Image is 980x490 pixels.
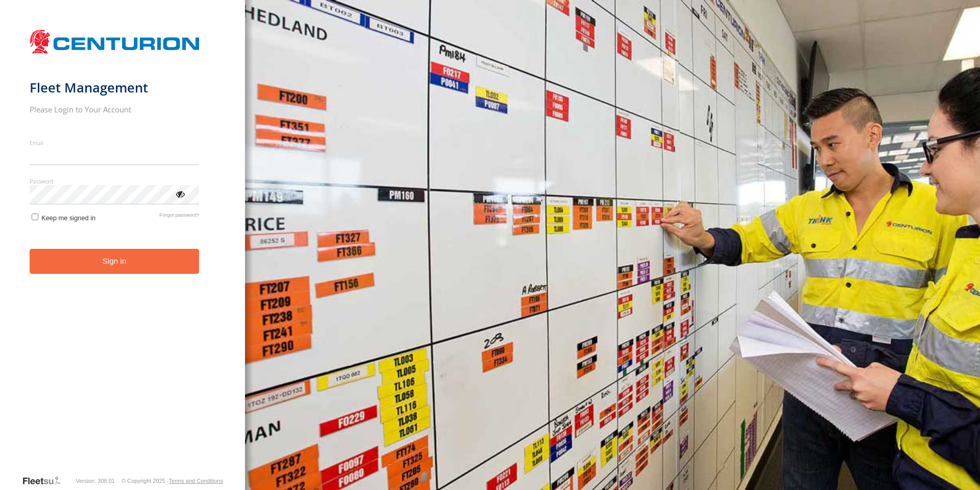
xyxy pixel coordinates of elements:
[30,177,200,185] label: Password
[160,212,200,222] a: Forgot password?
[30,139,200,147] label: Email
[32,214,38,220] input: Keep me signed in
[41,214,95,222] span: Keep me signed in
[30,29,200,55] img: Centurion Transport
[76,478,115,484] div: Version: 308.01
[30,104,200,114] h2: Please Login to Your Account
[30,79,200,96] h1: Fleet Management
[169,478,223,484] a: Terms and Conditions
[30,249,200,274] button: Sign in
[175,189,185,199] div: ViewPassword
[30,25,216,475] form: main
[121,478,223,484] div: © Copyright 2025 -
[22,476,69,486] a: Visit our Website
